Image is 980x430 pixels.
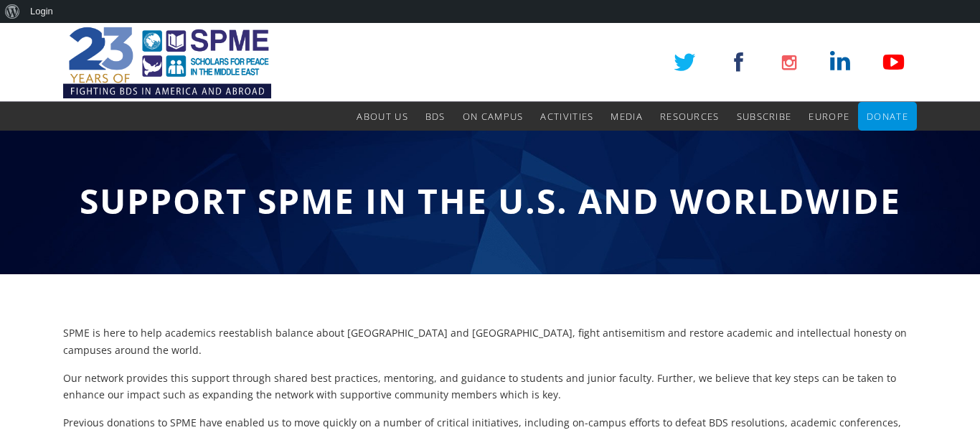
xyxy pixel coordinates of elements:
[809,102,849,131] a: Europe
[463,110,524,123] span: On Campus
[80,177,901,224] span: Support SPME in the U.S. and Worldwide
[540,102,593,131] a: Activities
[425,110,446,123] span: BDS
[63,370,917,404] p: Our network provides this support through shared best practices, mentoring, and guidance to stude...
[463,102,524,131] a: On Campus
[540,110,593,123] span: Activities
[611,110,643,123] span: Media
[660,110,720,123] span: Resources
[63,23,271,102] img: SPME
[357,110,407,123] span: About Us
[809,110,849,123] span: Europe
[867,110,908,123] span: Donate
[63,324,917,359] p: SPME is here to help academics reestablish balance about [GEOGRAPHIC_DATA] and [GEOGRAPHIC_DATA],...
[867,102,908,131] a: Donate
[611,102,643,131] a: Media
[660,102,720,131] a: Resources
[425,102,446,131] a: BDS
[357,102,407,131] a: About Us
[737,110,792,123] span: Subscribe
[737,102,792,131] a: Subscribe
